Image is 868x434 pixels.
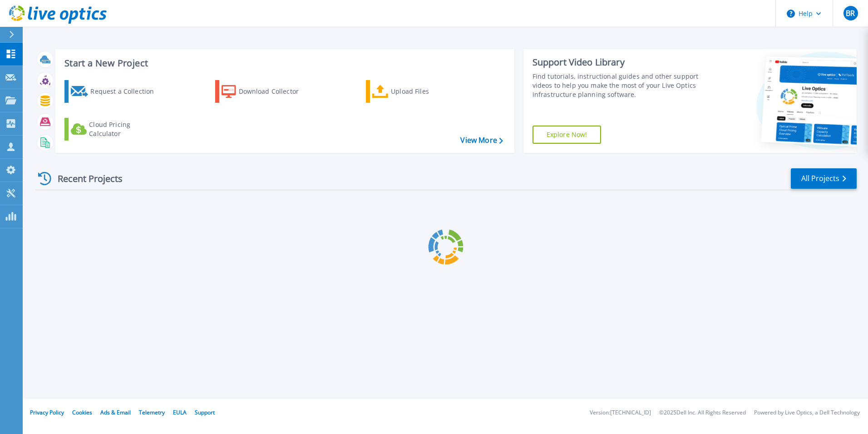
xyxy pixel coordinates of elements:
div: Find tutorials, instructional guides and other support videos to help you make the most of your L... [533,72,702,99]
div: Support Video Library [533,56,702,68]
a: Telemetry [139,409,165,416]
a: EULA [173,409,187,416]
a: Ads & Email [100,409,131,416]
a: Request a Collection [64,80,166,103]
a: Support [195,409,215,416]
a: All Projects [791,168,857,189]
div: Recent Projects [35,167,135,190]
a: Upload Files [366,80,467,103]
a: Download Collector [215,80,316,103]
div: Download Collector [239,82,311,101]
div: Upload Files [391,82,464,101]
a: Cookies [72,409,92,416]
a: View More [460,136,503,145]
li: Version: [TECHNICAL_ID] [590,410,651,416]
li: Powered by Live Optics, a Dell Technology [754,410,860,416]
a: Privacy Policy [30,409,64,416]
a: Explore Now! [533,126,602,144]
li: © 2025 Dell Inc. All Rights Reserved [659,410,746,416]
span: BR [846,10,855,17]
h3: Start a New Project [64,58,503,68]
a: Cloud Pricing Calculator [64,118,166,141]
div: Request a Collection [90,82,163,101]
div: Cloud Pricing Calculator [89,120,162,138]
